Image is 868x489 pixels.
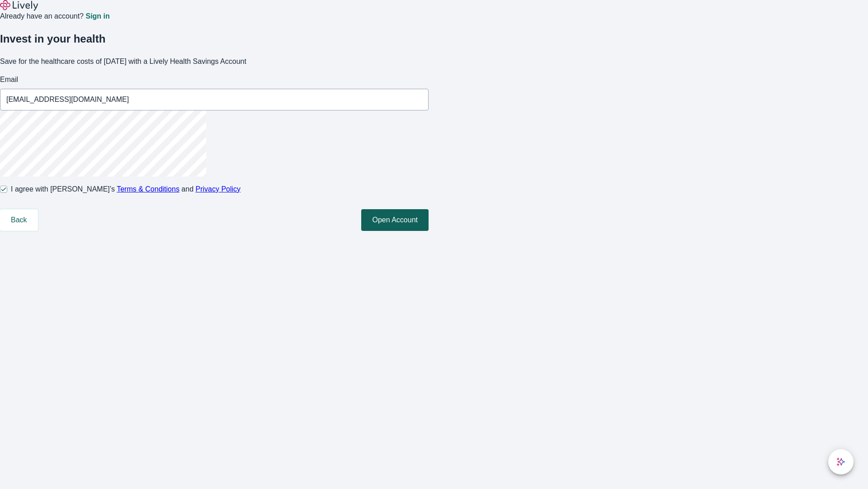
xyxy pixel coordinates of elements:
button: Open Account [361,209,429,231]
span: I agree with [PERSON_NAME]’s and [11,184,241,195]
a: Terms & Conditions [117,185,179,193]
a: Sign in [85,13,109,20]
a: Privacy Policy [196,185,241,193]
button: chat [828,449,854,475]
svg: Lively AI Assistant [836,457,845,466]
